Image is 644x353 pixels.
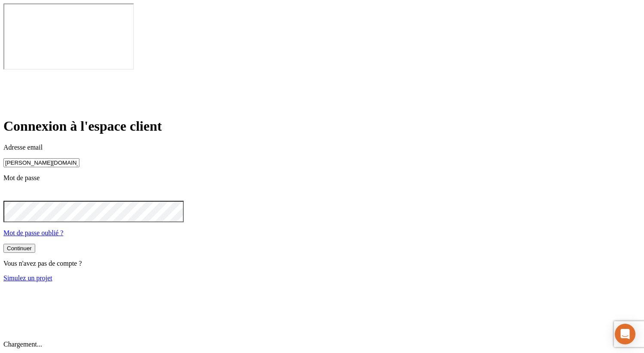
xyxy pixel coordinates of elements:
p: Mot de passe [3,174,641,182]
p: Adresse email [3,144,641,151]
div: Open Intercom Messenger [615,324,635,344]
p: Vous n'avez pas de compte ? [3,260,641,267]
div: Continuer [7,245,32,252]
a: Mot de passe oublié ? [3,229,64,236]
button: Continuer [3,244,35,253]
a: Simulez un projet [3,274,52,282]
h1: Connexion à l'espace client [3,118,641,134]
p: Chargement... [3,341,641,348]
